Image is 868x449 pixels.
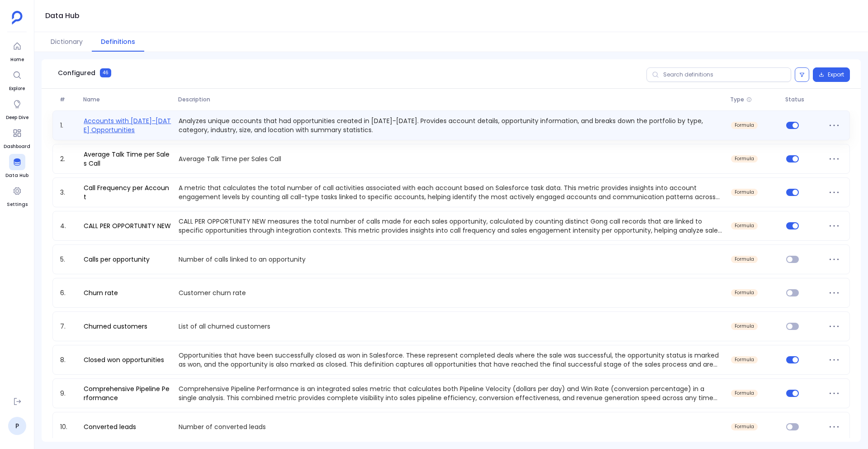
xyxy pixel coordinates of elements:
span: 6. [57,288,80,297]
span: 46 [100,68,111,77]
a: P [8,417,26,435]
p: Average Talk Time per Sales Call [175,154,727,163]
a: Explore [9,67,25,92]
p: Comprehensive Pipeline Performance is an integrated sales metric that calculates both Pipeline Ve... [175,384,727,402]
p: List of all churned customers [175,322,727,331]
input: Search definitions [646,67,791,82]
span: # [56,96,80,103]
span: 2. [57,154,80,163]
span: formula [735,190,754,195]
a: Call Frequency per Account [80,183,175,201]
p: Analyzes unique accounts that had opportunities created in [DATE]-[DATE]. Provides account detail... [175,116,727,134]
span: Explore [9,85,25,92]
span: Dashboard [4,143,30,150]
span: formula [735,324,754,329]
span: Home [9,56,25,63]
a: Comprehensive Pipeline Performance [80,384,175,402]
a: Data Hub [5,154,28,179]
img: petavue logo [12,11,23,24]
span: Description [175,96,727,103]
span: Status [782,96,821,103]
a: Deep Dive [6,96,28,121]
span: formula [735,391,754,396]
span: Type [730,96,744,103]
span: 1. [57,121,80,130]
a: CALL PER OPPORTUNITY NEW [80,221,175,230]
span: 9. [57,389,80,398]
button: Definitions [92,32,144,52]
span: Settings [7,201,28,208]
span: formula [735,123,754,128]
span: 8. [57,355,80,364]
span: formula [735,257,754,262]
span: formula [735,290,754,296]
span: Export [828,71,844,78]
a: Settings [7,183,28,208]
a: Home [9,38,25,63]
span: formula [735,424,754,430]
p: Customer churn rate [175,288,727,297]
span: 7. [57,322,80,331]
a: Average Talk Time per Sales Call [80,150,175,168]
span: 10. [57,422,80,431]
button: Export [813,67,850,82]
span: formula [735,223,754,229]
a: Churned customers [80,322,151,331]
span: 5. [57,255,80,264]
a: Calls per opportunity [80,255,153,264]
a: Dashboard [4,125,30,150]
p: Opportunities that have been successfully closed as won in Salesforce. These represent completed ... [175,351,727,369]
h1: Data Hub [45,10,80,22]
a: Accounts with [DATE]-[DATE] Opportunities [80,116,175,134]
a: Converted leads [80,422,140,431]
a: Churn rate [80,288,122,297]
a: Closed won opportunities [80,355,168,364]
p: Number of converted leads [175,422,727,431]
span: formula [735,357,754,363]
p: A metric that calculates the total number of call activities associated with each account based o... [175,183,727,201]
button: Dictionary [42,32,92,52]
span: formula [735,156,754,162]
span: 4. [57,221,80,230]
span: Name [80,96,174,103]
p: CALL PER OPPORTUNITY NEW measures the total number of calls made for each sales opportunity, calc... [175,217,727,235]
span: Deep Dive [6,114,28,121]
p: Number of calls linked to an opportunity [175,255,727,264]
span: Data Hub [5,172,28,179]
span: Configured [58,68,95,77]
span: 3. [57,188,80,197]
